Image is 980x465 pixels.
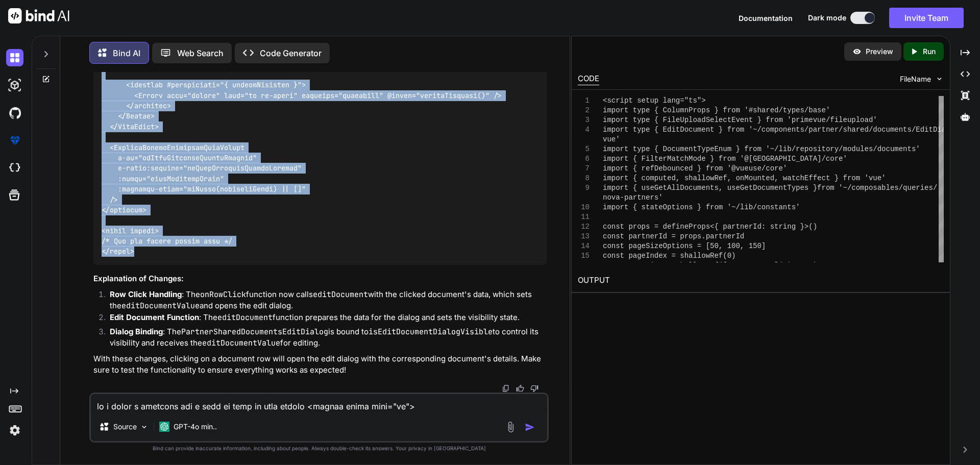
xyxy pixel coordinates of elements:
h2: OUTPUT [572,268,950,292]
p: Run [923,46,936,57]
div: 12 [578,222,590,232]
span: import { stateOptions } from '~/lib/constants' [603,203,800,211]
span: import type { DocumentTypeEnum } from '~/lib/repos [603,145,817,153]
p: : The is bound to to control its visibility and receives the for editing. [110,326,547,349]
span: from '~/composables/queries/ [817,184,937,192]
span: import type { FileUploadSelectEvent } from 'primev [603,116,817,124]
div: 5 [578,144,590,154]
code: editDocumentValue [202,338,280,348]
img: copy [502,384,510,393]
div: 13 [578,232,590,241]
span: const pageIndex = shallowRef(0) [603,252,736,260]
img: premium [6,132,23,149]
span: ?? 50) [791,261,817,270]
img: Pick Models [140,423,149,431]
p: Preview [866,46,893,57]
span: const props = defineProps<{ partnerId: string }>() [603,223,817,231]
p: Source [113,422,137,432]
img: GPT-4o mini [159,422,169,432]
code: PartnerSharedDocumentsEditDialog [181,327,328,337]
span: import type { ColumnProps } from '#shared/types/ba [603,106,817,114]
code: editDocumentValue [121,301,200,311]
p: Bind can provide inaccurate information, including about people. Always double-check its answers.... [89,445,549,452]
span: import { FilterMatchMode } from '@[GEOGRAPHIC_DATA]/core' [603,155,847,163]
div: 1 [578,96,590,106]
code: onRowClick [200,289,246,300]
div: 11 [578,212,590,222]
div: 9 [578,183,590,193]
div: 10 [578,203,590,212]
img: cloudideIcon [6,159,23,177]
div: 16 [578,261,590,271]
div: 6 [578,154,590,164]
p: Bind AI [113,47,140,59]
strong: Row Click Handling [110,289,182,299]
div: CODE [578,73,599,85]
code: editDocument [217,312,273,323]
code: isEditDocumentDialogVisible [369,327,493,337]
span: vue' [603,135,620,143]
img: preview [852,47,862,56]
span: <script setup lang="ts"> [603,96,706,105]
span: const pageSize = shallowRef([DOMAIN_NAME](0) [603,261,792,270]
img: like [516,384,524,393]
img: settings [6,422,23,439]
img: darkChat [6,49,23,66]
strong: Edit Document Function [110,312,199,322]
p: With these changes, clicking on a document row will open the edit dialog with the corresponding d... [93,353,547,376]
button: Invite Team [889,8,964,28]
span: import { refDebounced } from '@vueuse/core' [603,164,787,173]
span: ect } from 'vue' [817,174,886,182]
code: editDocument [313,289,368,300]
span: nova-partners' [603,193,663,202]
p: : The function prepares the data for the dialog and sets the visibility state. [110,312,547,324]
p: GPT-4o min.. [174,422,217,432]
img: icon [525,422,535,432]
img: Bind AI [8,8,69,23]
h3: Explanation of Changes: [93,273,547,285]
span: import { computed, shallowRef, onMounted, watchEff [603,174,817,182]
div: 8 [578,174,590,183]
span: import type { EditDocument } from '~/components/pa [603,126,817,134]
div: 2 [578,106,590,115]
span: const partnerId = props.partnerId [603,232,744,240]
div: 7 [578,164,590,174]
strong: Dialog Binding [110,327,163,336]
img: dislike [530,384,538,393]
img: attachment [505,421,517,433]
span: se' [817,106,830,114]
span: ue/fileupload' [817,116,877,124]
img: chevron down [935,75,944,83]
p: Web Search [177,47,224,59]
span: itory/modules/documents' [817,145,920,153]
span: const pageSizeOptions = [50, 100, 150] [603,242,766,250]
p: Code Generator [260,47,322,59]
div: 15 [578,251,590,261]
div: 4 [578,125,590,135]
div: 14 [578,241,590,251]
div: 3 [578,115,590,125]
span: import { useGetAllDocuments, useGetDocumentTypes } [603,184,817,192]
img: githubDark [6,104,23,121]
span: FileName [900,74,931,84]
span: Documentation [739,14,793,22]
span: rtner/shared/documents/EditDialog. [817,126,963,134]
p: : The function now calls with the clicked document's data, which sets the and opens the edit dialog. [110,289,547,312]
span: Dark mode [808,13,846,23]
img: darkAi-studio [6,77,23,94]
button: Documentation [739,13,793,23]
